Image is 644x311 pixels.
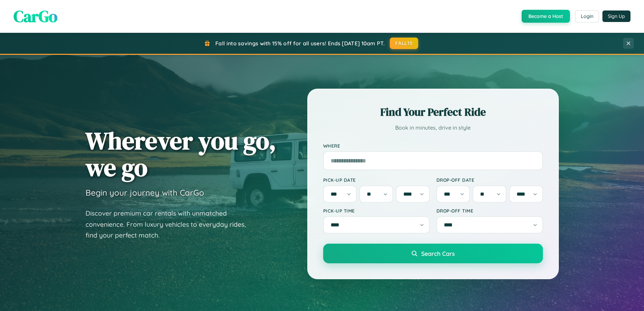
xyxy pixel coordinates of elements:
span: Search Cars [421,250,455,257]
button: Search Cars [323,244,543,263]
h2: Find Your Perfect Ride [323,105,543,119]
p: Discover premium car rentals with unmatched convenience. From luxury vehicles to everyday rides, ... [86,208,255,241]
button: Become a Host [522,10,570,23]
h1: Wherever you go, we go [86,127,276,181]
label: Where [323,143,543,149]
button: Login [575,10,599,22]
label: Pick-up Time [323,208,430,214]
h3: Begin your journey with CarGo [86,187,204,198]
button: Sign Up [602,10,630,22]
button: FALL15 [390,38,418,49]
label: Drop-off Date [436,177,543,183]
label: Drop-off Time [436,208,543,214]
span: Fall into savings with 15% off for all users! Ends [DATE] 10am PT. [215,40,385,47]
span: CarGo [14,5,57,27]
label: Pick-up Date [323,177,430,183]
p: Book in minutes, drive in style [323,123,543,133]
